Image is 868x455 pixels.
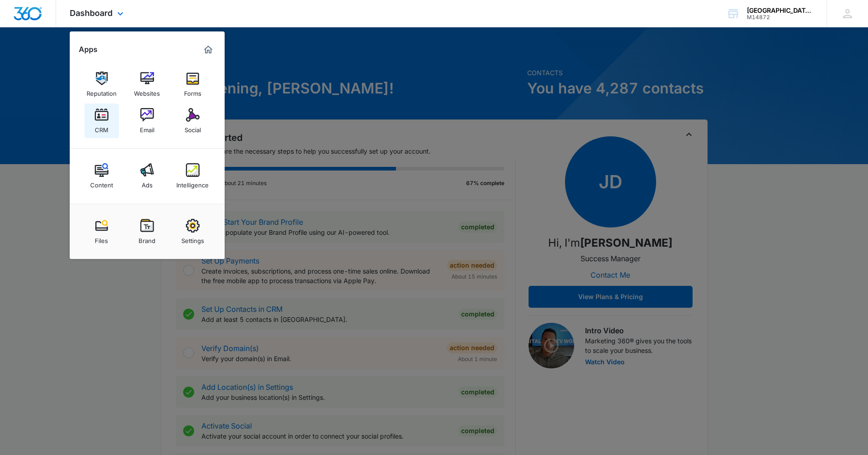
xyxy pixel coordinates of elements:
div: Forms [184,85,201,97]
div: Social [185,122,201,134]
a: Files [84,214,119,249]
a: Reputation [84,67,119,102]
a: CRM [84,103,119,138]
div: Email [140,122,154,134]
a: Ads [130,159,164,193]
span: Dashboard [70,8,113,18]
a: Websites [130,67,164,102]
a: Marketing 360® Dashboard [201,42,216,57]
div: Ads [142,177,153,189]
a: Settings [175,214,210,249]
a: Forms [175,67,210,102]
a: Email [130,103,164,138]
div: Reputation [87,85,117,97]
div: CRM [95,122,108,134]
div: Websites [134,85,160,97]
h2: Apps [79,45,98,54]
div: Settings [181,233,204,244]
a: Brand [130,214,164,249]
a: Content [84,159,119,193]
a: Social [175,103,210,138]
div: Brand [139,233,155,244]
a: Intelligence [175,159,210,193]
div: account name [747,7,813,14]
div: account id [747,14,813,21]
div: Intelligence [176,177,209,189]
div: Files [95,233,108,244]
div: Content [90,177,113,189]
